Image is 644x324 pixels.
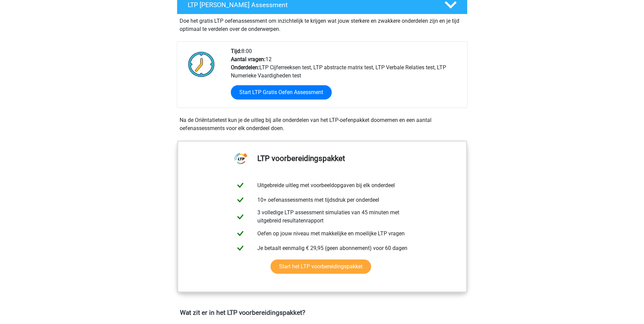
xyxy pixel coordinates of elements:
div: Doe het gratis LTP oefenassessment om inzichtelijk te krijgen wat jouw sterkere en zwakkere onder... [177,14,467,33]
div: Na de Oriëntatietest kun je de uitleg bij alle onderdelen van het LTP-oefenpakket doornemen en ee... [177,116,467,132]
a: Start het LTP voorbereidingspakket [271,259,371,274]
b: Onderdelen: [231,64,259,71]
img: Klok [184,47,219,81]
b: Tijd: [231,48,241,54]
a: Start LTP Gratis Oefen Assessment [231,85,332,100]
h4: LTP [PERSON_NAME] Assessment [188,1,434,9]
b: Aantal vragen: [231,56,265,62]
div: 8:00 12 LTP Cijferreeksen test, LTP abstracte matrix test, LTP Verbale Relaties test, LTP Numerie... [226,47,467,108]
h4: Wat zit er in het LTP voorbereidingspakket? [180,309,464,317]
